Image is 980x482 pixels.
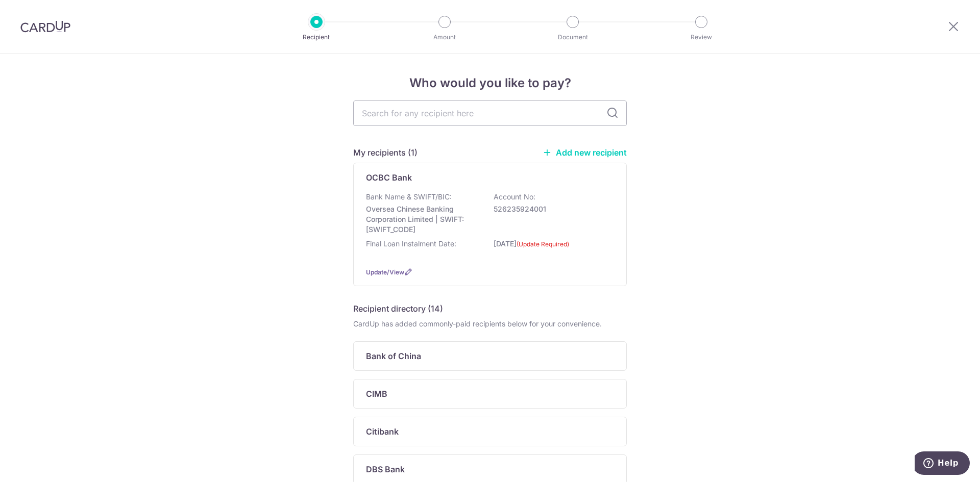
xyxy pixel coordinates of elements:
p: Recipient [279,32,354,42]
p: Account No: [494,192,535,202]
p: Bank Name & SWIFT/BIC: [366,192,452,202]
a: Add new recipient [543,147,627,158]
input: Search for any recipient here [353,100,627,126]
a: Update/View [366,268,404,276]
label: (Update Required) [517,239,569,249]
p: Amount [407,32,482,42]
p: Bank of China [366,350,421,362]
p: [DATE] [494,239,608,256]
img: CardUp [20,20,70,33]
p: Final Loan Instalment Date: [366,239,456,249]
p: Document [535,32,610,42]
h4: Who would you like to pay? [353,74,627,92]
p: OCBC Bank [366,171,412,184]
div: CardUp has added commonly-paid recipients below for your convenience. [353,319,627,329]
p: DBS Bank [366,463,405,475]
p: Review [664,32,739,42]
h5: Recipient directory (14) [353,302,443,315]
h5: My recipients (1) [353,146,418,159]
p: CIMB [366,388,387,400]
p: Citibank [366,425,399,438]
p: Oversea Chinese Banking Corporation Limited | SWIFT: [SWIFT_CODE] [366,204,480,235]
iframe: Opens a widget where you can find more information [915,451,970,477]
p: 526235924001 [494,204,608,214]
